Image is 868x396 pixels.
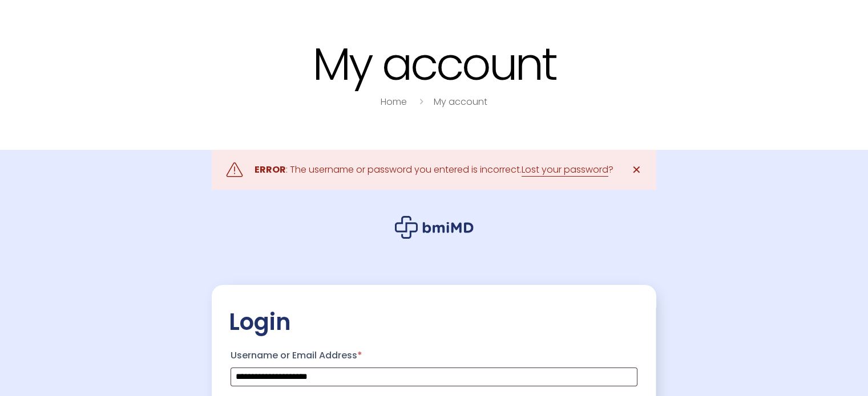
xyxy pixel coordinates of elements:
a: Home [381,95,407,108]
label: Username or Email Address [231,346,637,365]
span: ✕ [632,162,641,178]
h2: Login [229,308,639,336]
div: : The username or password you entered is incorrect. ? [255,162,613,178]
a: Lost your password [522,163,608,177]
a: My account [434,95,487,108]
a: ✕ [625,158,648,181]
i: breadcrumbs separator [415,95,427,108]
h1: My account [75,40,794,88]
strong: ERROR [255,163,286,176]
